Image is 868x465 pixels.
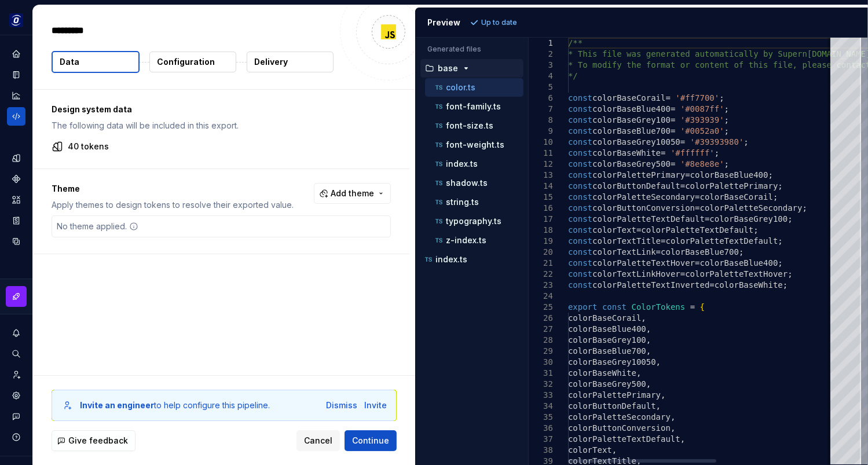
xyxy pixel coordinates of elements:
div: 38 [529,445,553,456]
span: colorBaseBlue700 [568,346,646,356]
p: typography.ts [446,217,501,226]
button: Add theme [314,183,391,204]
button: Invite [364,400,387,411]
span: ; [768,170,773,180]
div: No theme applied. [52,216,143,237]
span: colorPaletteSecondary [568,412,671,422]
button: string.ts [425,196,523,208]
span: = [671,159,675,169]
p: Design system data [52,104,391,115]
p: base [438,64,458,73]
div: 1 [529,38,553,49]
span: colorPaletteTextInverted [592,280,709,290]
div: Design tokens [7,149,25,167]
span: = [710,280,715,290]
span: = [661,148,665,158]
button: font-size.ts [425,119,523,132]
div: 36 [529,423,553,434]
span: ; [783,280,788,290]
div: 6 [529,93,553,104]
span: colorBaseGrey100 [710,214,788,224]
span: '#ffffff' [671,148,715,158]
span: colorPaletteTextHover [592,258,695,268]
div: 32 [529,379,553,390]
span: colorText [568,445,612,455]
div: Invite team [7,365,25,384]
span: colorBaseGrey500 [568,379,646,389]
button: Delivery [247,52,334,72]
span: ; [724,159,729,169]
span: colorBaseGrey10050 [568,357,656,367]
span: ; [724,104,729,113]
button: Continue [345,430,397,451]
p: 40 tokens [68,141,109,152]
p: index.ts [435,255,467,264]
span: ; [724,115,729,125]
button: typography.ts [425,215,523,228]
span: Give feedback [68,435,128,446]
div: 11 [529,148,553,159]
span: colorBaseCorail [700,192,773,202]
span: colorBaseBlue400 [592,104,671,113]
a: Analytics [7,86,25,105]
button: Dismiss [326,400,357,411]
span: colorPaletteTextHover [686,269,788,279]
p: font-size.ts [446,121,493,130]
span: , [642,313,646,323]
span: = [680,137,685,147]
div: 7 [529,104,553,115]
div: Search ⌘K [7,345,25,363]
span: colorText [592,225,636,235]
button: Configuration [149,52,236,72]
span: ; [803,203,807,213]
div: 15 [529,192,553,203]
span: ; [715,148,719,158]
span: = [671,115,675,125]
span: colorButtonDefault [568,401,656,411]
span: colorPaletteSecondary [700,203,803,213]
a: Data sources [7,232,25,251]
span: colorBaseCorail [568,313,641,323]
span: '#ff7700' [676,93,720,102]
span: colorPalettePrimary [568,390,661,400]
span: colorBaseBlue400 [690,170,768,180]
span: colorBaseBlue400 [568,324,646,334]
span: , [680,434,685,444]
a: Settings [7,386,25,405]
span: , [646,346,651,356]
p: Apply themes to design tokens to resolve their exported value. [52,199,294,211]
button: color.ts [425,81,523,94]
span: ; [744,137,749,147]
button: Notifications [7,324,25,342]
button: font-family.ts [425,100,523,113]
div: 9 [529,126,553,137]
div: 28 [529,335,553,346]
button: index.ts [420,253,523,266]
span: const [568,159,592,169]
span: colorButtonConversion [592,203,695,213]
div: 19 [529,236,553,247]
span: = [680,181,685,191]
span: Continue [352,435,389,446]
span: const [568,236,592,246]
span: colorButtonConversion [568,423,671,433]
div: 16 [529,203,553,214]
span: colorBaseBlue400 [700,258,778,268]
span: colorBaseWhite [592,148,661,158]
div: 27 [529,324,553,335]
span: ; [778,258,783,268]
span: ; [788,269,793,279]
div: Preview [427,17,460,28]
span: colorBaseWhite [715,280,783,290]
span: colorBaseWhite [568,368,636,378]
button: base [420,62,523,75]
div: 21 [529,258,553,269]
div: 24 [529,291,553,302]
a: Storybook stories [7,211,25,230]
p: Delivery [254,56,288,68]
span: , [646,335,651,345]
span: ; [720,93,724,102]
span: ; [739,247,744,257]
